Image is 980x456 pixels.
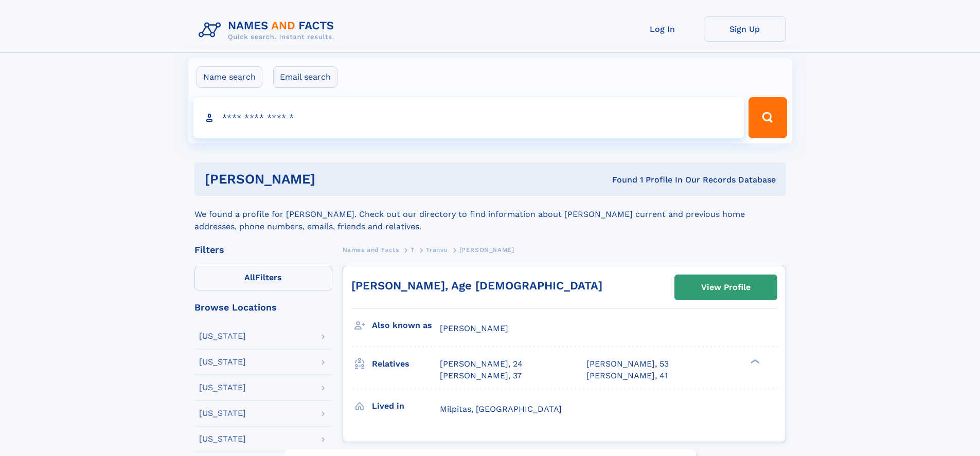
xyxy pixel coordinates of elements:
[197,66,262,88] label: Name search
[459,246,514,253] span: [PERSON_NAME]
[749,97,787,138] button: Search Button
[372,355,440,373] h3: Relatives
[675,275,777,300] a: View Profile
[440,404,562,414] span: Milpitas, [GEOGRAPHIC_DATA]
[273,66,337,88] label: Email search
[426,246,448,253] span: Tranvu
[440,370,522,381] a: [PERSON_NAME], 37
[194,196,786,233] div: We found a profile for [PERSON_NAME]. Check out our directory to find information about [PERSON_N...
[244,272,255,282] span: All
[351,279,602,292] a: [PERSON_NAME], Age [DEMOGRAPHIC_DATA]
[205,173,464,186] h1: [PERSON_NAME]
[704,16,786,42] a: Sign Up
[464,174,776,186] div: Found 1 Profile In Our Records Database
[440,358,523,370] a: [PERSON_NAME], 24
[194,245,332,254] div: Filters
[199,435,246,443] div: [US_STATE]
[199,332,246,340] div: [US_STATE]
[199,409,246,417] div: [US_STATE]
[426,243,448,256] a: Tranvu
[193,97,744,138] input: search input
[194,16,343,44] img: Logo Names and Facts
[372,397,440,415] h3: Lived in
[343,243,399,256] a: Names and Facts
[621,16,704,42] a: Log In
[199,358,246,366] div: [US_STATE]
[411,243,415,256] a: T
[372,317,440,334] h3: Also known as
[586,358,669,370] a: [PERSON_NAME], 53
[411,246,415,253] span: T
[440,323,508,333] span: [PERSON_NAME]
[701,276,751,299] div: View Profile
[748,358,760,365] div: ❯
[199,384,246,392] div: [US_STATE]
[194,303,332,312] div: Browse Locations
[194,266,332,290] label: Filters
[586,370,668,381] a: [PERSON_NAME], 41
